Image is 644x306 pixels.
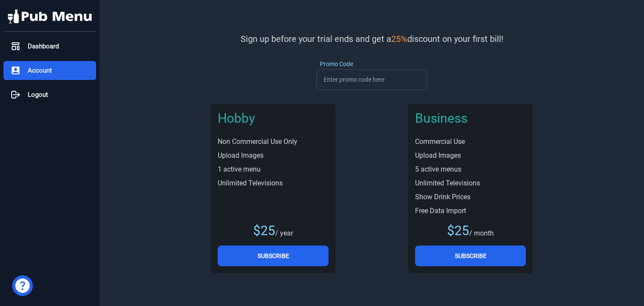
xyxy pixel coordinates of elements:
[275,228,293,239] span: / year
[469,228,494,239] span: / month
[218,178,328,188] div: Unlimited Televisions
[415,137,526,147] div: Commercial Use
[218,150,328,161] div: Upload Images
[218,245,328,266] button: Subscribe
[415,245,526,266] button: Subscribe
[320,61,353,67] span: Promo Code
[253,223,275,239] span: $25
[3,37,96,56] a: Dashboard
[447,223,469,239] span: $25
[28,90,48,100] span: Logout
[28,66,52,76] span: Account
[415,192,526,202] div: Show Drink Prices
[3,61,96,80] a: Account
[415,111,526,126] div: Business
[415,178,526,188] div: Unlimited Televisions
[218,164,328,175] div: 1 active menu
[218,111,328,126] div: Hobby
[316,69,427,90] input: Enter promo code here
[8,10,92,23] img: Pub Menu
[218,137,328,147] div: Non Commercial Use Only
[415,164,526,175] div: 5 active menus
[415,206,526,216] div: Free Data Import
[241,33,503,45] span: Sign up before your trial ends and get a discount on your first bill!
[28,41,59,51] span: Dashboard
[415,150,526,161] div: Upload Images
[391,34,407,44] span: 25%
